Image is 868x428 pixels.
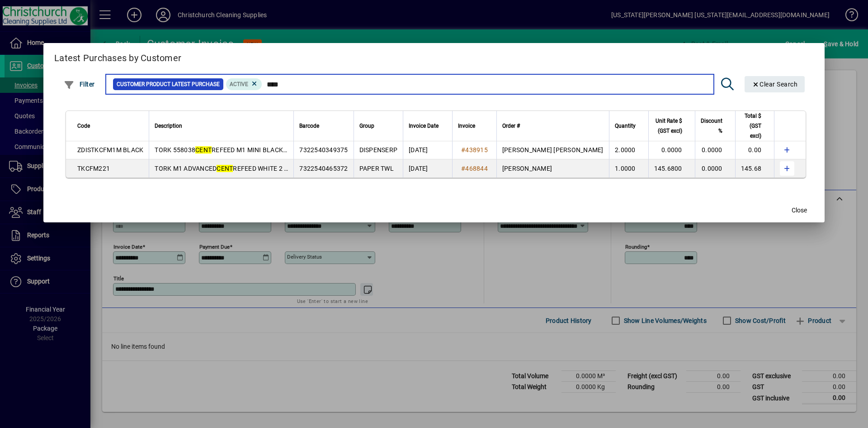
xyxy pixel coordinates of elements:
span: PAPER TWL [359,165,394,172]
td: 1.0000 [609,159,648,178]
span: Barcode [299,121,319,131]
h2: Latest Purchases by Customer [43,43,825,69]
span: Group [359,121,374,131]
button: Close [785,202,814,219]
div: Order # [502,121,604,131]
span: # [461,146,465,154]
span: TKCFM221 [77,165,110,172]
span: Invoice Date [409,121,439,131]
div: Discount % [701,116,731,136]
td: [DATE] [403,159,452,178]
em: CENT [195,146,212,154]
span: TORK M1 ADVANCED REFEED WHITE 2 PLY MINI PAPER TOWEL ROLL 75M X 22CM X 11S [155,165,429,172]
span: DISPENSERP [359,146,398,154]
span: 438915 [465,146,488,154]
div: Description [155,121,288,131]
button: Filter [61,76,97,92]
div: Total $ (GST excl) [741,111,770,141]
div: Group [359,121,398,131]
td: 0.0000 [648,141,695,159]
span: Order # [502,121,520,131]
span: Discount % [701,116,722,136]
span: 7322540349375 [299,146,348,154]
td: [DATE] [403,141,452,159]
span: Close [792,206,807,215]
a: #468844 [458,164,491,173]
span: Active [230,81,248,87]
td: 145.68 [735,159,774,178]
span: # [461,165,465,172]
span: Code [77,121,90,131]
div: Quantity [615,121,644,131]
a: #438915 [458,145,491,155]
span: Invoice [458,121,475,131]
td: 0.0000 [695,159,735,178]
span: TORK 558038 REFEED M1 MINI BLACK PAPER TOWEL ROLL DISPENSER FOL - 558038 (PT:220) [155,146,448,154]
span: Customer Product Latest Purchase [117,80,220,89]
div: Invoice [458,121,491,131]
span: Quantity [615,121,636,131]
mat-chip: Product Activation Status: Active [226,78,262,90]
span: Filter [64,81,95,88]
span: Description [155,121,182,131]
span: Unit Rate $ (GST excl) [654,116,682,136]
span: Total $ (GST excl) [741,111,762,141]
td: 0.0000 [695,141,735,159]
div: Unit Rate $ (GST excl) [654,116,690,136]
span: ZDISTKCFM1M BLACK [77,146,143,154]
span: 7322540465372 [299,165,348,172]
div: Invoice Date [409,121,447,131]
div: Code [77,121,143,131]
span: Clear Search [752,81,798,88]
td: 2.0000 [609,141,648,159]
em: CENT [217,165,233,172]
td: 145.6800 [648,159,695,178]
button: Clear [745,76,805,92]
span: 468844 [465,165,488,172]
td: [PERSON_NAME] [PERSON_NAME] [496,141,609,159]
td: 0.00 [735,141,774,159]
td: [PERSON_NAME] [496,159,609,178]
div: Barcode [299,121,348,131]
